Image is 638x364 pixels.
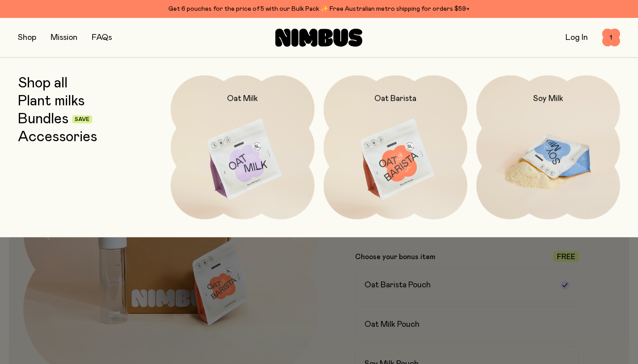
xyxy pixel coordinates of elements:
[227,93,258,104] h2: Oat Milk
[18,93,85,109] a: Plant milks
[324,75,467,219] a: Oat Barista
[51,34,77,42] a: Mission
[374,93,416,104] h2: Oat Barista
[533,93,563,104] h2: Soy Milk
[602,29,620,47] button: 1
[92,34,112,42] a: FAQs
[18,129,97,145] a: Accessories
[18,75,68,91] a: Shop all
[171,75,314,219] a: Oat Milk
[18,4,620,14] div: Get 6 pouches for the price of 5 with our Bulk Pack ✨ Free Australian metro shipping for orders $59+
[18,111,69,127] a: Bundles
[75,117,90,122] span: Save
[476,75,620,219] a: Soy Milk
[565,34,588,42] a: Log In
